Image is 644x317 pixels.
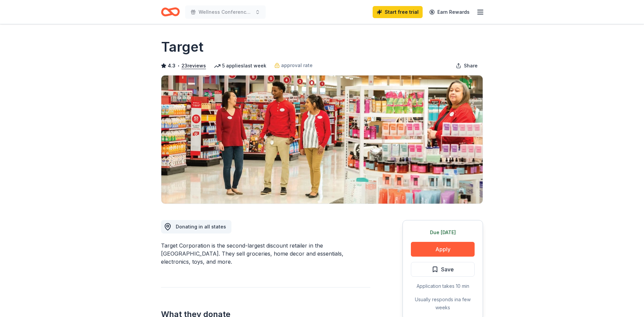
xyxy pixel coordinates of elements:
div: 5 applies last week [214,62,266,70]
button: 23reviews [181,62,206,70]
div: Target Corporation is the second-largest discount retailer in the [GEOGRAPHIC_DATA]. They sell gr... [161,242,370,266]
a: Earn Rewards [425,6,474,18]
button: Share [450,59,483,72]
div: Application takes 10 min [411,282,475,290]
button: Save [411,262,475,277]
span: Wellness Conference- "Positive Roadways " [199,8,252,16]
span: 4.3 [168,62,175,70]
span: • [177,63,180,68]
span: Donating in all states [176,224,226,229]
a: Start free trial [373,6,423,18]
button: Wellness Conference- "Positive Roadways " [185,5,266,19]
span: approval rate [281,61,313,69]
h1: Target [161,38,204,56]
div: Usually responds in a few weeks [411,296,475,312]
img: Image for Target [161,75,483,204]
div: Due [DATE] [411,228,475,236]
span: Save [441,265,454,274]
span: Share [464,62,478,70]
a: approval rate [274,61,313,69]
a: Home [161,4,180,20]
button: Apply [411,242,475,257]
